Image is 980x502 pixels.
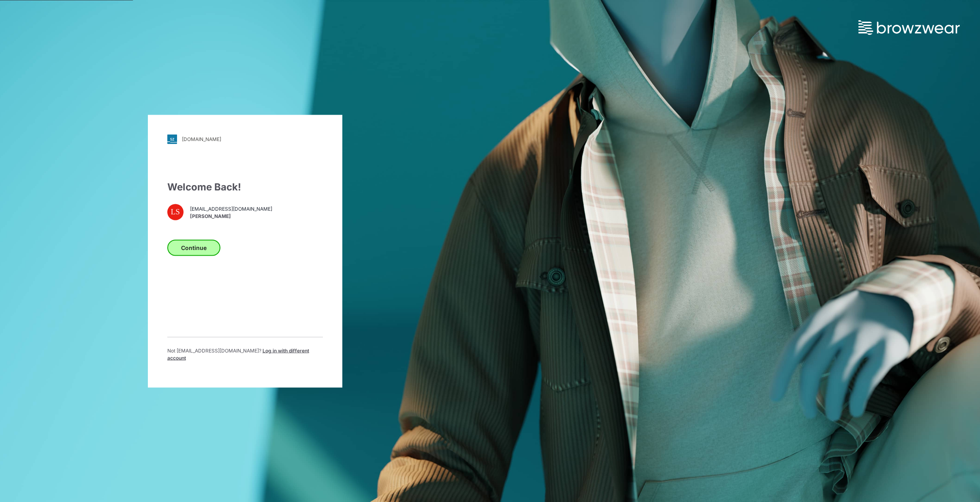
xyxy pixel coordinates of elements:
span: [EMAIL_ADDRESS][DOMAIN_NAME] [190,205,272,213]
p: Not [EMAIL_ADDRESS][DOMAIN_NAME] ? [167,347,323,361]
img: svg+xml;base64,PHN2ZyB3aWR0aD0iMjgiIGhlaWdodD0iMjgiIHZpZXdCb3g9IjAgMCAyOCAyOCIgZmlsbD0ibm9uZSIgeG... [167,134,177,144]
button: Continue [167,239,220,256]
a: [DOMAIN_NAME] [167,134,323,144]
div: Welcome Back! [167,179,323,194]
span: [PERSON_NAME] [190,213,272,220]
img: browzwear-logo.73288ffb.svg [858,20,960,35]
div: LS [167,204,184,220]
div: [DOMAIN_NAME] [182,136,221,142]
